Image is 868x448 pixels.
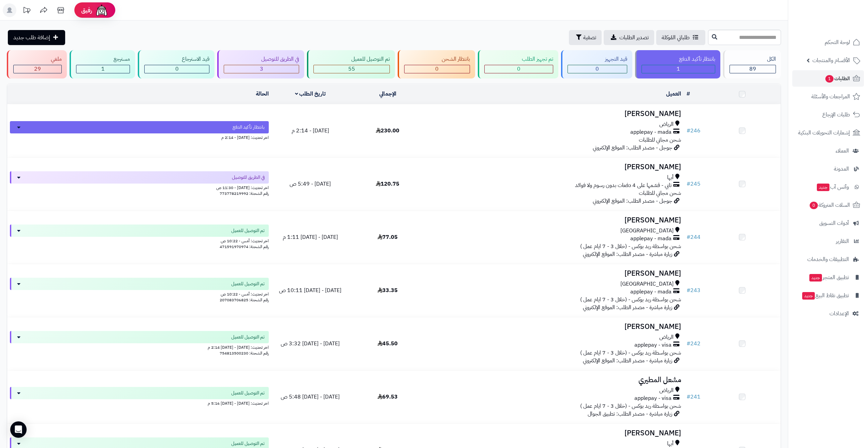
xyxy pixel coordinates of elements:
span: رقم الشحنة: 471591970974 [220,244,269,250]
a: المراجعات والأسئلة [792,88,864,105]
span: [DATE] - [DATE] 3:32 ص [281,339,340,348]
a: تاريخ الطلب [295,90,326,98]
span: 55 [348,65,355,73]
span: 1 [825,75,834,83]
span: تم التوصيل للعميل [231,390,265,396]
a: التطبيقات والخدمات [792,251,864,268]
h3: [PERSON_NAME] [429,270,681,277]
h3: [PERSON_NAME] [429,163,681,171]
h3: [PERSON_NAME] [429,110,681,118]
a: تصدير الطلبات [604,30,654,45]
a: السلات المتروكة0 [792,197,864,213]
div: 3 [224,65,299,73]
a: التقارير [792,233,864,249]
div: اخر تحديث: أمس - 10:22 ص [10,237,269,244]
span: 0 [175,65,179,73]
div: اخر تحديث: أمس - 10:22 ص [10,290,269,297]
span: 0 [810,202,818,209]
a: العملاء [792,143,864,159]
a: طلباتي المُوكلة [656,30,705,45]
a: تم تجهيز الطلب 0 [476,50,560,78]
span: رقم الشحنة: 207083706825 [220,297,269,303]
span: تم التوصيل للعميل [231,440,265,447]
span: # [687,233,690,241]
a: الإجمالي [379,90,396,98]
span: 1 [101,65,105,73]
span: تم التوصيل للعميل [231,334,265,341]
span: 120.75 [376,180,399,188]
span: إضافة طلب جديد [13,33,50,42]
span: زيارة مباشرة - مصدر الطلب: الموقع الإلكتروني [583,303,672,312]
span: تصدير الطلبات [619,33,649,42]
span: طلباتي المُوكلة [662,33,690,42]
span: 1 [677,65,680,73]
span: الأقسام والمنتجات [812,56,850,65]
span: # [687,393,690,401]
span: العملاء [836,146,849,156]
span: applepay - visa [634,341,672,349]
a: في الطريق للتوصيل 3 [216,50,306,78]
span: [DATE] - [DATE] 5:48 ص [281,393,340,401]
div: بانتظار الشحن [404,55,470,63]
span: زيارة مباشرة - مصدر الطلب: تطبيق الجوال [588,410,672,418]
span: 0 [517,65,520,73]
span: الإعدادات [829,309,849,318]
div: 0 [404,65,470,73]
a: إشعارات التحويلات البنكية [792,125,864,141]
div: تم التوصيل للعميل [313,55,389,63]
a: قيد الاسترجاع 0 [136,50,216,78]
a: تطبيق نقاط البيعجديد [792,287,864,304]
div: 0 [568,65,627,73]
span: # [687,339,690,348]
span: رفيق [81,6,92,14]
a: تحديثات المنصة [18,3,35,19]
span: 45.50 [378,339,398,348]
span: لوحة التحكم [825,38,850,47]
a: طلبات الإرجاع [792,106,864,123]
span: الطلبات [825,74,850,83]
span: تطبيق المتجر [809,273,849,282]
a: الكل89 [722,50,782,78]
a: تم التوصيل للعميل 55 [306,50,396,78]
span: أبها [667,174,674,182]
span: # [687,127,690,135]
img: logo-2.png [822,16,862,30]
span: # [687,180,690,188]
a: #245 [687,180,701,188]
span: تابي - قسّمها على 4 دفعات بدون رسوم ولا فوائد [575,182,672,189]
span: [DATE] - 2:14 م [292,127,329,135]
span: جديد [817,184,829,191]
a: مسترجع 1 [68,50,136,78]
h3: [PERSON_NAME] [429,216,681,224]
span: 33.35 [378,286,398,294]
div: مسترجع [76,55,130,63]
span: شحن بواسطة ريد بوكس - (خلال 3 - 7 ايام عمل ) [580,295,681,304]
div: اخر تحديث: [DATE] - [DATE] 2:14 م [10,343,269,350]
a: العميل [666,90,681,98]
div: اخر تحديث: [DATE] - 11:30 ص [10,184,269,191]
span: في الطريق للتوصيل [232,174,265,181]
span: جوجل - مصدر الطلب: الموقع الإلكتروني [593,144,672,152]
span: # [687,286,690,294]
div: Open Intercom Messenger [10,421,27,438]
div: قيد التجهيز [568,55,627,63]
span: تطبيق نقاط البيع [801,291,849,300]
span: تم التوصيل للعميل [231,227,265,234]
span: المراجعات والأسئلة [811,92,850,101]
span: إشعارات التحويلات البنكية [798,128,850,138]
a: #243 [687,286,701,294]
div: 29 [14,65,61,73]
a: المدونة [792,161,864,177]
div: الكل [730,55,776,63]
a: #244 [687,233,701,241]
h3: [PERSON_NAME] [429,323,681,331]
span: زيارة مباشرة - مصدر الطلب: الموقع الإلكتروني [583,250,672,258]
div: بانتظار تأكيد الدفع [642,55,715,63]
a: إضافة طلب جديد [8,30,65,45]
a: #242 [687,339,701,348]
span: شحن بواسطة ريد بوكس - (خلال 3 - 7 ايام عمل ) [580,349,681,357]
span: [DATE] - [DATE] 10:11 ص [279,286,341,294]
span: المدونة [834,164,849,174]
div: اخر تحديث: [DATE] - [DATE] 5:16 م [10,399,269,406]
span: التقارير [836,236,849,246]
